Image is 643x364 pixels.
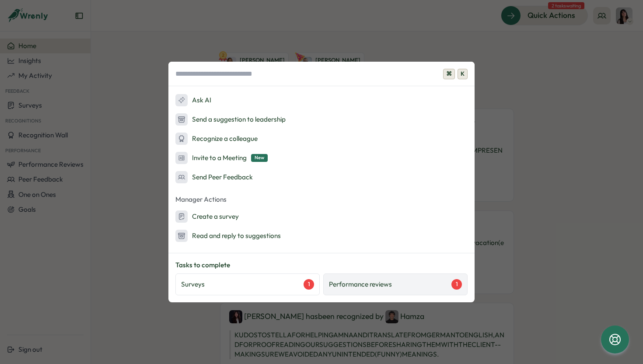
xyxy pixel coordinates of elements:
button: Send a suggestion to leadership [168,111,475,128]
p: Manager Actions [168,193,475,206]
button: Ask AI [168,91,475,109]
span: New [251,154,268,161]
button: Create a survey [168,208,475,225]
p: General [168,252,475,265]
div: 1 [451,279,462,290]
div: Ask AI [175,94,211,106]
div: Send a suggestion to leadership [175,113,286,126]
div: Read and reply to suggestions [175,230,281,242]
span: ⌘ [443,69,455,79]
div: Create a survey [175,210,239,223]
button: Read and reply to suggestions [168,227,475,245]
p: Performance reviews [329,280,392,289]
span: K [458,69,468,79]
div: Send Peer Feedback [175,171,253,183]
p: Surveys [181,280,205,289]
button: Send Peer Feedback [168,168,475,186]
div: Invite to a Meeting [175,152,268,164]
p: Tasks to complete [175,260,468,270]
div: 1 [304,279,314,290]
button: Invite to a MeetingNew [168,149,475,167]
div: Recognize a colleague [175,133,258,145]
button: Recognize a colleague [168,130,475,147]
